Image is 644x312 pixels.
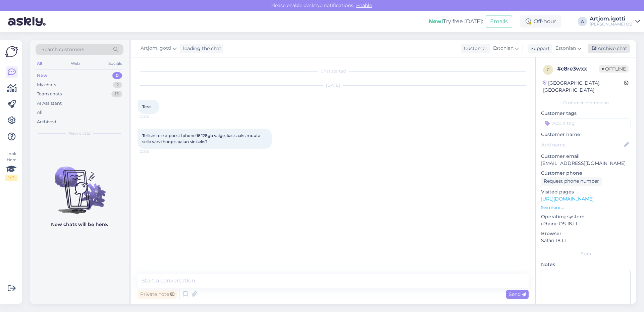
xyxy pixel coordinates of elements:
[354,2,374,8] span: Enable
[37,72,47,79] div: New
[588,44,630,53] div: Archive chat
[493,45,514,52] span: Estonian
[37,91,62,97] div: Team chats
[113,82,122,88] div: 2
[138,82,529,88] div: [DATE]
[140,149,165,154] span: 22:06
[520,15,561,28] div: Off-hour
[37,82,56,88] div: My chats
[111,91,122,97] div: 13
[541,261,631,268] p: Notes
[547,67,550,72] span: c
[37,119,56,125] div: Archived
[541,251,631,257] div: Extra
[541,177,602,186] div: Request phone number
[541,131,631,138] p: Customer name
[541,110,631,117] p: Customer tags
[429,17,483,26] div: Try free [DATE]:
[486,15,512,28] button: Emails
[30,154,129,215] img: No chats
[142,133,261,144] span: Tellisin teie e-poest Iphone 16 128gb valge, kas saaks muuta selle värvi hoopis palun siniseks?
[578,17,587,26] div: A
[541,196,594,202] a: [URL][DOMAIN_NAME]
[590,21,633,27] div: [PERSON_NAME] OÜ
[180,45,221,52] div: leading the chat
[541,205,631,211] p: See more ...
[541,153,631,160] p: Customer email
[599,65,629,73] span: Offline
[541,188,631,195] p: Visited pages
[5,175,17,181] div: 1 / 3
[37,100,62,107] div: AI Assistant
[590,16,640,27] a: Artjom.igotti[PERSON_NAME] OÜ
[541,160,631,167] p: [EMAIL_ADDRESS][DOMAIN_NAME]
[541,213,631,220] p: Operating system
[141,45,171,52] span: Artjom.igotti
[555,45,576,52] span: Estonian
[142,104,152,109] span: Tere,
[37,109,43,116] div: All
[541,237,631,244] p: Safari 18.1.1
[590,16,633,21] div: Artjom.igotti
[140,114,165,119] span: 22:06
[509,291,526,297] span: Send
[5,151,17,181] div: Look Here
[51,221,108,228] p: New chats will be here.
[557,65,599,73] div: # c8re3wxx
[429,18,443,25] b: New!
[112,72,122,79] div: 0
[107,59,123,68] div: Socials
[541,118,631,128] input: Add a tag
[541,141,623,148] input: Add name
[138,68,529,74] div: Chat started
[543,80,624,94] div: [GEOGRAPHIC_DATA], [GEOGRAPHIC_DATA]
[541,100,631,106] div: Customer information
[528,45,550,52] div: Support
[5,45,18,58] img: Askly Logo
[541,220,631,227] p: iPhone OS 18.1.1
[541,230,631,237] p: Browser
[36,59,43,68] div: All
[138,290,177,299] div: Private note
[69,130,90,136] span: New chats
[541,170,631,177] p: Customer phone
[42,46,84,53] span: Search customers
[461,45,487,52] div: Customer
[69,59,81,68] div: Web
